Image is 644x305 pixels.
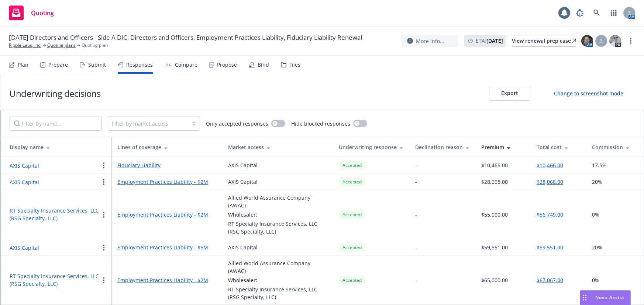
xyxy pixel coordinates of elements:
span: ETA : [476,37,503,45]
span: Hide blocked responses [291,120,350,127]
a: Fiduciary Liability [117,161,216,169]
div: AXIS Capital [228,243,258,251]
button: $28,068.00 [537,178,563,186]
div: Total cost [537,143,580,151]
div: Accepted [339,177,365,186]
div: $59,551.00 [481,243,508,251]
a: Employment Practices Liability - $2M [117,211,216,218]
div: Underwriting response [339,143,403,151]
div: Bind [258,62,269,68]
button: RT Specialty Insurance Services, LLC (RSG Specialty, LLC) [10,207,99,222]
div: View renewal prep case [512,35,576,46]
div: Allied World Assurance Company (AWAC) [228,259,327,275]
button: $67,067.00 [537,276,563,284]
h1: Underwriting decisions [9,87,100,99]
div: $65,000.00 [481,276,508,284]
a: Employment Practices Liability - $2M [117,276,216,284]
strong: [DATE] [486,37,503,44]
div: Lines of coverage [117,143,216,151]
span: More info... [416,37,444,45]
a: View renewal prep case [512,35,576,47]
div: - [415,161,417,169]
div: - [415,211,417,218]
button: Change to screenshot mode [542,86,635,101]
a: Employment Practices Liability - $2M [117,178,216,186]
a: Switch app [606,6,621,20]
a: Search [589,6,604,20]
button: AXIS Capital [10,162,39,169]
span: 17.5% [592,161,607,169]
a: Ripple Labs, Inc. [9,42,41,49]
div: Prepare [48,62,68,68]
button: $56,749.00 [537,211,563,218]
button: $10,466.00 [537,161,563,169]
div: - [415,243,417,251]
div: Display name [10,143,106,151]
div: Wholesaler: [228,211,327,218]
span: [DATE] Directors and Officers - Side A DIC, Directors and Officers, Employment Practices Liabilit... [9,33,362,42]
div: Drag to move [580,291,589,305]
button: $59,551.00 [537,243,563,251]
div: $10,466.00 [481,161,508,169]
span: 20% [592,243,602,251]
div: Change to screenshot mode [554,90,623,97]
button: Nova Assist [580,290,631,305]
div: $28,068.00 [481,178,508,186]
a: Quoting plans [47,42,76,49]
div: Compare [175,62,197,68]
div: Accepted [339,243,365,252]
span: 0% [592,276,599,284]
div: Submit [88,62,106,68]
a: more [626,36,635,45]
div: Accepted [339,276,365,285]
div: Plan [18,62,28,68]
button: Export [489,86,530,101]
div: Accepted [339,210,365,219]
span: 0% [592,211,599,218]
img: photo [609,35,621,47]
div: Propose [217,62,237,68]
div: RT Specialty Insurance Services, LLC (RSG Specialty, LLC) [228,220,327,235]
a: Quoting [6,3,57,23]
div: Responses [126,62,153,68]
div: Commission [592,143,636,151]
div: Declination reason [415,143,469,151]
img: photo [581,35,593,47]
a: Report a Bug [572,6,587,20]
div: RT Specialty Insurance Services, LLC (RSG Specialty, LLC) [228,285,327,301]
span: Only accepted responses [206,120,268,127]
button: RT Specialty Insurance Services, LLC (RSG Specialty, LLC) [10,272,99,288]
div: Market access [228,143,327,151]
span: 20% [592,178,602,186]
div: Files [289,62,300,68]
span: Quoting plan [82,42,108,49]
div: Premium [481,143,525,151]
button: AXIS Capital [10,244,39,252]
a: Employment Practices Liability - $5M [117,243,216,251]
span: Nova Assist [595,294,624,301]
div: Wholesaler: [228,276,327,284]
span: Quoting [31,10,54,16]
button: More info... [401,35,458,47]
input: Filter by name... [10,116,102,131]
div: - [415,276,417,284]
div: Accepted [339,161,365,170]
div: AXIS Capital [228,178,258,186]
div: - [415,178,417,186]
button: AXIS Capital [10,178,39,186]
div: Allied World Assurance Company (AWAC) [228,194,327,209]
div: AXIS Capital [228,161,258,169]
div: $55,000.00 [481,211,508,218]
